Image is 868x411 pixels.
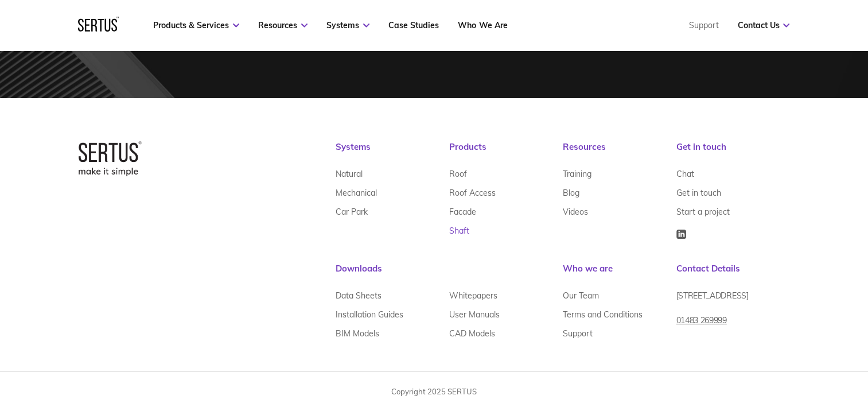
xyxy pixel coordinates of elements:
a: Data Sheets [336,286,382,305]
a: Products & Services [153,20,239,30]
div: Resources [563,141,676,164]
div: Contact Details [676,263,790,286]
iframe: Chat Widget [662,278,868,411]
div: Who we are [563,263,676,286]
div: Systems [336,141,449,164]
div: Downloads [336,263,563,286]
a: Start a project [676,202,730,221]
a: Natural [336,164,363,183]
a: Videos [563,202,588,221]
a: Systems [326,20,369,30]
a: Car Park [336,202,368,221]
a: CAD Models [449,324,495,343]
a: Mechanical [336,183,377,202]
a: Facade [449,202,476,221]
a: Roof Access [449,183,496,202]
div: Get in touch [676,141,790,164]
a: BIM Models [336,324,379,343]
a: Case Studies [388,20,439,30]
a: Shaft [449,221,469,240]
a: Whitepapers [449,286,497,305]
a: Support [688,20,718,30]
div: Products [449,141,563,164]
a: Who We Are [458,20,507,30]
a: Roof [449,164,467,183]
a: Support [563,324,593,343]
a: Blog [563,183,579,202]
img: Icon [676,230,686,239]
a: Chat [676,164,694,183]
a: Training [563,164,591,183]
a: Contact Us [737,20,789,30]
img: logo-box-2bec1e6d7ed5feb70a4f09a85fa1bbdd.png [79,141,142,176]
a: User Manuals [449,305,500,324]
a: Get in touch [676,183,721,202]
a: Installation Guides [336,305,403,324]
a: Resources [258,20,308,30]
a: Our Team [563,286,599,305]
a: Terms and Conditions [563,305,643,324]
